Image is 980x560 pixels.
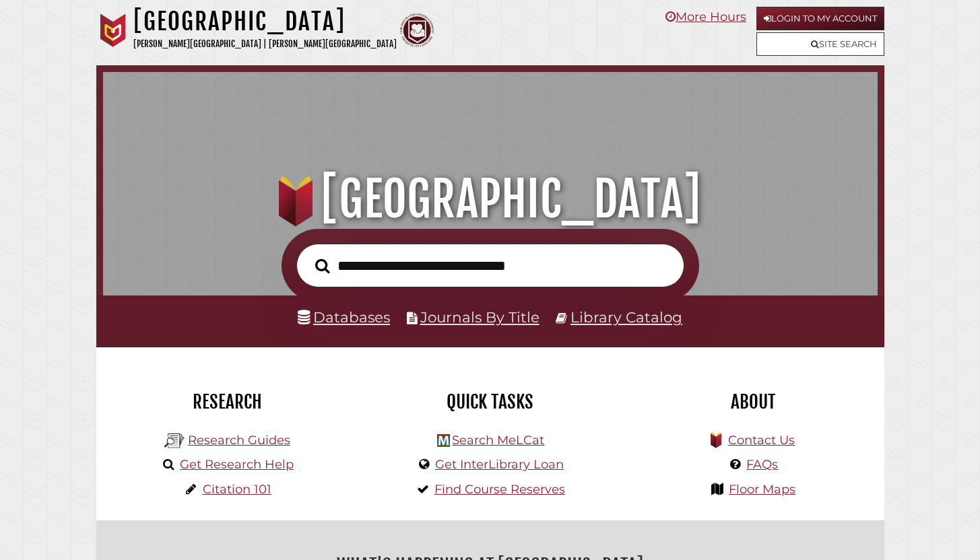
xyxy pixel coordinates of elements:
[369,390,612,413] h2: Quick Tasks
[298,308,390,326] a: Databases
[133,36,397,52] p: [PERSON_NAME][GEOGRAPHIC_DATA] | [PERSON_NAME][GEOGRAPHIC_DATA]
[756,32,884,56] a: Site Search
[106,390,349,413] h2: Research
[434,482,565,497] a: Find Course Reserves
[435,457,564,472] a: Get InterLibrary Loan
[315,258,330,273] i: Search
[117,170,862,229] h1: [GEOGRAPHIC_DATA]
[133,7,397,36] h1: [GEOGRAPHIC_DATA]
[400,13,434,47] img: Calvin Theological Seminary
[308,254,337,277] button: Search
[96,13,130,47] img: Calvin University
[203,482,271,497] a: Citation 101
[452,433,544,448] a: Search MeLCat
[728,433,795,448] a: Contact Us
[164,431,185,451] img: Hekman Library Logo
[437,434,450,447] img: Hekman Library Logo
[632,390,874,413] h2: About
[665,9,746,24] a: More Hours
[746,457,778,472] a: FAQs
[188,433,290,448] a: Research Guides
[180,457,294,472] a: Get Research Help
[756,7,884,30] a: Login to My Account
[420,308,540,326] a: Journals By Title
[570,308,682,326] a: Library Catalog
[729,482,795,497] a: Floor Maps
